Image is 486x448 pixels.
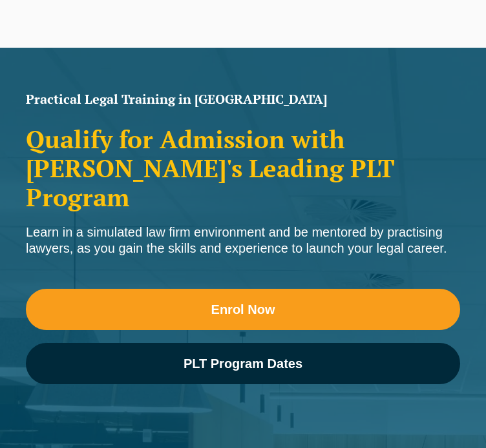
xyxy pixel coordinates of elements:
[26,93,460,106] h1: Practical Legal Training in [GEOGRAPHIC_DATA]
[26,289,460,330] a: Enrol Now
[26,224,460,257] div: Learn in a simulated law firm environment and be mentored by practising lawyers, as you gain the ...
[184,357,302,370] span: PLT Program Dates
[211,303,275,316] span: Enrol Now
[26,125,460,211] h2: Qualify for Admission with [PERSON_NAME]'s Leading PLT Program
[26,343,460,384] a: PLT Program Dates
